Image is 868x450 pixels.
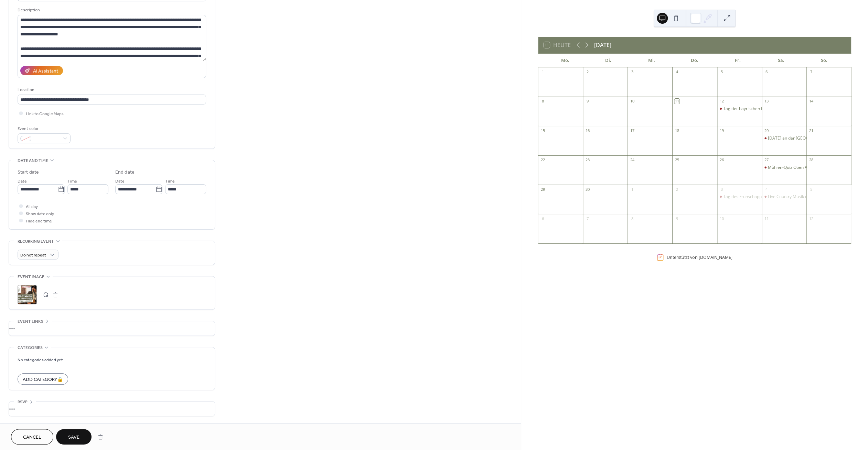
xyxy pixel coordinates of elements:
div: 1 [630,187,635,192]
div: 8 [630,216,635,221]
div: Unterstützt von [666,254,732,260]
span: Event image [18,273,44,281]
span: Link to Google Maps [26,110,64,118]
a: [DOMAIN_NAME] [698,254,732,260]
div: 29 [540,187,545,192]
div: 8 [540,99,545,104]
div: 11 [764,216,769,221]
div: Mo. [544,54,587,67]
div: 14 [808,99,814,104]
div: 21 [808,128,814,133]
span: Recurring event [18,238,54,245]
div: Weltkindertag an der Baccumer Mühle [762,135,806,141]
div: 2 [585,69,590,75]
div: 4 [764,187,769,192]
div: 25 [674,157,679,163]
div: 6 [540,216,545,221]
div: 5 [719,69,724,75]
div: 3 [719,187,724,192]
span: Do not repeat [20,251,46,259]
div: 18 [674,128,679,133]
div: 19 [719,128,724,133]
span: Date [115,178,125,185]
div: Sa. [759,54,802,67]
div: 30 [585,187,590,192]
span: Time [165,178,175,185]
div: 7 [808,69,814,75]
div: 16 [585,128,590,133]
span: Time [67,178,77,185]
button: AI Assistant [20,66,63,75]
span: Date and time [18,157,48,164]
div: End date [115,169,135,176]
div: 10 [630,99,635,104]
div: 24 [630,157,635,163]
span: Event links [18,318,43,325]
div: 20 [764,128,769,133]
div: ••• [9,402,215,416]
button: Save [56,429,92,444]
div: 3 [630,69,635,75]
div: 7 [585,216,590,221]
div: Tag des Frühschoppens mit Live Musik an der Baccumer Mühle [717,194,762,200]
div: AI Assistant [33,68,58,75]
span: Hide end time [26,218,52,225]
div: Live Country Musik mit [PERSON_NAME] [768,194,845,200]
div: Di. [587,54,630,67]
span: Categories [18,344,43,351]
span: Date [18,178,27,185]
div: 12 [719,99,724,104]
div: 11 [674,99,679,104]
div: 4 [674,69,679,75]
div: 2 [674,187,679,192]
div: 10 [719,216,724,221]
div: 26 [719,157,724,163]
div: Tag der bayrischen Küche und Live Musik mit [PERSON_NAME] [723,106,843,112]
div: 12 [808,216,814,221]
span: Cancel [23,434,41,441]
div: Description [18,7,205,14]
div: 9 [585,99,590,104]
div: [DATE] an der [GEOGRAPHIC_DATA] [768,135,837,141]
div: 15 [540,128,545,133]
span: All day [26,203,38,210]
div: [DATE] [594,41,611,49]
div: Live Country Musik mit Hermann Lammers Meyer [762,194,806,200]
div: 6 [764,69,769,75]
div: Start date [18,169,39,176]
div: 22 [540,157,545,163]
span: Save [68,434,79,441]
span: No categories added yet. [18,356,64,364]
span: Show date only [26,210,54,218]
div: 1 [540,69,545,75]
div: Tag der bayrischen Küche und Live Musik mit Volker Stach [717,106,762,112]
div: Event color [18,125,69,132]
div: ; [18,285,37,304]
div: 13 [764,99,769,104]
div: Location [18,86,205,94]
div: Tag des Frühschoppens mit Live Musik an der [GEOGRAPHIC_DATA] [723,194,853,200]
span: RSVP [18,398,28,406]
div: 28 [808,157,814,163]
div: Mi. [630,54,673,67]
div: ••• [9,321,215,336]
div: Fr. [716,54,759,67]
div: Mühlen-Quiz Open Air im Biergarten der Baccumer Mühle [762,165,806,171]
div: 17 [630,128,635,133]
div: 23 [585,157,590,163]
div: 27 [764,157,769,163]
div: Do. [673,54,716,67]
div: 9 [674,216,679,221]
button: Cancel [11,429,53,444]
div: So. [803,54,846,67]
div: 5 [808,187,814,192]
